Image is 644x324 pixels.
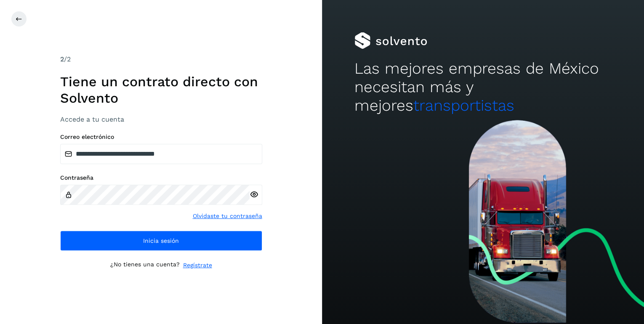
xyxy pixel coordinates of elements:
label: Contraseña [60,174,262,181]
p: ¿No tienes una cuenta? [110,261,180,270]
button: Inicia sesión [60,231,262,251]
span: transportistas [413,96,514,114]
span: 2 [60,55,64,63]
span: Inicia sesión [143,238,179,244]
div: /2 [60,54,262,64]
h1: Tiene un contrato directo con Solvento [60,74,262,106]
a: Olvidaste tu contraseña [193,212,262,220]
label: Correo electrónico [60,133,262,141]
h3: Accede a tu cuenta [60,115,262,123]
a: Regístrate [183,261,212,270]
h2: Las mejores empresas de México necesitan más y mejores [354,59,612,115]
